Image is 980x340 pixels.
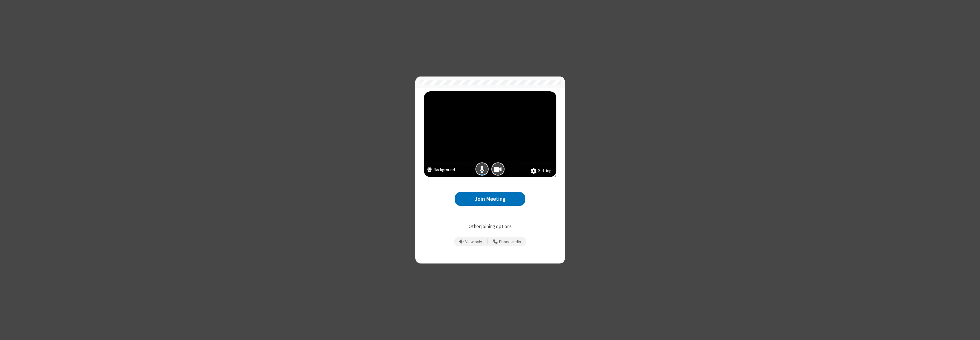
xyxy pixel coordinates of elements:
button: Use your phone for mic and speaker while you view the meeting on this device. [491,237,523,247]
button: Prevent echo when there is already an active mic and speaker in the room. [457,237,484,247]
span: View only [465,240,482,244]
span: | [487,238,488,246]
button: Settings [531,168,554,174]
button: Camera is on [491,162,505,176]
button: Join Meeting [455,192,525,206]
button: Mic is on [475,162,489,176]
button: Background [427,167,455,174]
span: Phone audio [499,240,521,244]
p: Other joining options [424,223,556,230]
